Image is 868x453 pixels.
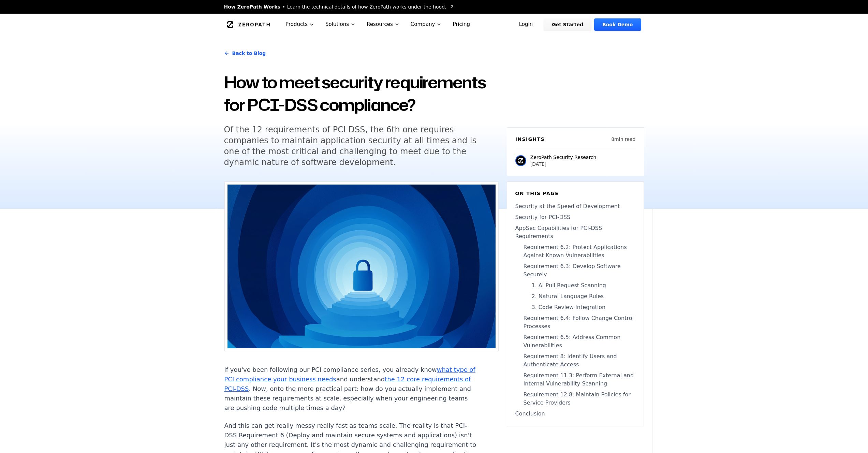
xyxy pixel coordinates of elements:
a: How ZeroPath WorksLearn the technical details of how ZeroPath works under the hood. [224,3,455,10]
button: Resources [361,14,405,35]
h1: How to meet security requirements for PCI-DSS compliance? [224,71,499,116]
a: Pricing [447,14,475,35]
a: Conclusion [515,410,635,418]
a: Requirement 11.3: Perform External and Internal Vulnerability Scanning [515,371,635,388]
img: How to meet security requirements for PCI-DSS compliance? [227,185,496,348]
span: How ZeroPath Works [224,3,280,10]
p: [DATE] [530,161,597,167]
a: Back to Blog [224,44,266,63]
a: 3. Code Review Integration [515,303,635,311]
a: 1. AI Pull Request Scanning [515,281,635,290]
a: Get Started [544,18,591,31]
p: If you've been following our PCI compliance series, you already know and understand . Now, onto t... [224,365,478,413]
button: Solutions [320,14,361,35]
a: what type of PCI compliance your business needs [224,366,475,383]
a: Requirement 6.2: Protect Applications Against Known Vulnerabilities [515,243,635,260]
h5: Of the 12 requirements of PCI DSS, the 6th one requires companies to maintain application securit... [224,124,486,168]
button: Products [280,14,320,35]
button: Company [405,14,447,35]
img: ZeroPath Security Research [515,155,526,166]
a: Security at the Speed of Development [515,202,635,210]
p: ZeroPath Security Research [530,154,597,161]
nav: Global [216,14,652,35]
h6: On this page [515,190,635,197]
a: Requirement 6.5: Address Common Vulnerabilities [515,333,635,350]
a: Book Demo [594,18,641,31]
a: Security for PCI-DSS [515,213,635,221]
p: 8 min read [611,136,635,143]
a: Requirement 6.3: Develop Software Securely [515,262,635,279]
h6: Insights [515,136,545,143]
a: Requirement 12.8: Maintain Policies for Service Providers [515,391,635,407]
a: Requirement 8: Identify Users and Authenticate Access [515,352,635,369]
span: Learn the technical details of how ZeroPath works under the hood. [287,3,446,10]
a: Requirement 6.4: Follow Change Control Processes [515,314,635,331]
a: 2. Natural Language Rules [515,292,635,301]
a: Login [511,18,541,31]
a: AppSec Capabilities for PCI-DSS Requirements [515,224,635,240]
